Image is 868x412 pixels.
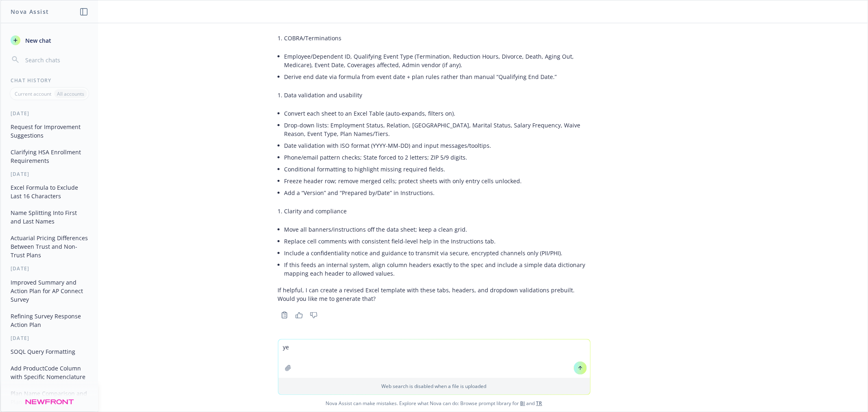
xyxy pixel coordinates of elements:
[284,151,590,163] li: Phone/email pattern checks; State forced to 2 letters; ZIP 5/9 digits.
[7,145,92,167] button: Clarifying HSA Enrollment Requirements
[284,235,590,247] li: Replace cell comments with consistent field-level help in the Instructions tab.
[15,90,51,97] p: Current account
[307,309,320,321] button: Thumbs down
[7,33,92,48] button: New chat
[284,175,590,187] li: Freeze header row; remove merged cells; protect sheets with only entry cells unlocked.
[283,383,585,390] p: Web search is disabled when a file is uploaded
[7,387,92,409] button: Plan Name Comparison and Plan Type Addition
[536,400,542,407] a: TR
[24,54,88,66] input: Search chats
[7,345,92,358] button: SOQL Query Formatting
[1,77,98,84] div: Chat History
[7,181,92,203] button: Excel Formula to Exclude Last 16 Characters
[7,276,92,306] button: Improved Summary and Action Plan for AP Connect Survey
[4,395,864,412] span: Nova Assist can make mistakes. Explore what Nova can do: Browse prompt library for and
[1,171,98,178] div: [DATE]
[7,362,92,384] button: Add ProductCode Column with Specific Nomenclature
[520,400,525,407] a: BI
[284,119,590,140] li: Drop-down lists: Employment Status, Relation, [GEOGRAPHIC_DATA], Marital Status, Salary Frequency...
[284,89,590,101] li: Data validation and usability
[284,187,590,199] li: Add a “Version” and “Prepared by/Date” in Instructions.
[278,340,590,378] textarea: ye
[284,205,590,217] li: Clarity and compliance
[24,36,51,45] span: New chat
[1,110,98,117] div: [DATE]
[284,32,590,44] li: COBRA/Terminations
[7,309,92,331] button: Refining Survey Response Action Plan
[57,90,84,97] p: All accounts
[284,163,590,175] li: Conditional formatting to highlight missing required fields.
[284,140,590,151] li: Date validation with ISO format (YYYY-MM-DD) and input messages/tooltips.
[7,206,92,228] button: Name Splitting Into First and Last Names
[284,224,590,235] li: Move all banners/instructions off the data sheet; keep a clean grid.
[7,120,92,142] button: Request for Improvement Suggestions
[284,259,590,279] li: If this feeds an internal system, align column headers exactly to the spec and include a simple d...
[278,286,590,303] p: If helpful, I can create a revised Excel template with these tabs, headers, and dropdown validati...
[7,231,92,262] button: Actuarial Pricing Differences Between Trust and Non-Trust Plans
[1,335,98,342] div: [DATE]
[284,107,590,119] li: Convert each sheet to an Excel Table (auto-expands, filters on).
[11,7,49,16] h1: Nova Assist
[284,247,590,259] li: Include a confidentiality notice and guidance to transmit via secure, encrypted channels only (PI...
[281,311,288,319] svg: Copy to clipboard
[284,50,590,71] li: Employee/Dependent ID, Qualifying Event Type (Termination, Reduction Hours, Divorce, Death, Aging...
[284,71,590,83] li: Derive end date via formula from event date + plan rules rather than manual “Qualifying End Date.”
[1,265,98,272] div: [DATE]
